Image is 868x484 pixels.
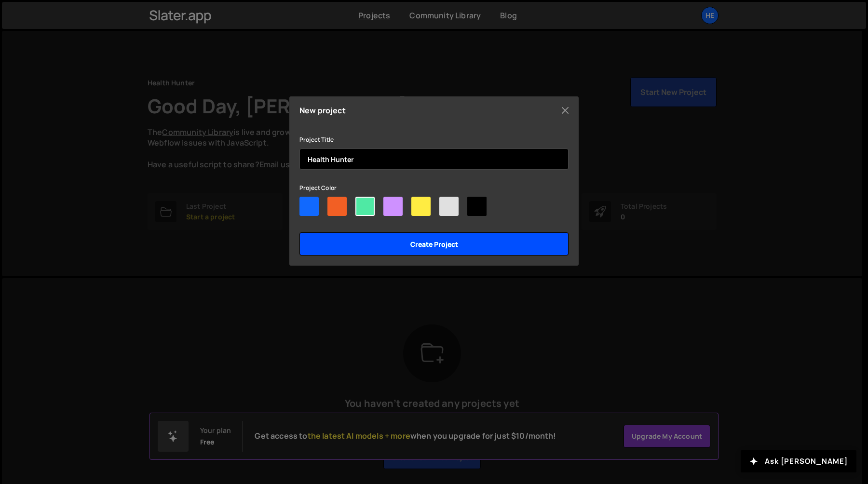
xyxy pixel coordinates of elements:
input: Project name [299,148,569,170]
label: Project Color [299,183,337,193]
input: Create project [299,232,569,255]
button: Ask [PERSON_NAME] [741,450,856,472]
label: Project Title [299,135,334,145]
h5: New project [299,107,346,114]
button: Close [558,103,572,118]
